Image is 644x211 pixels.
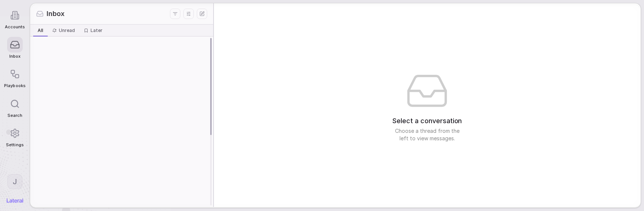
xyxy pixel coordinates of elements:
[7,113,22,118] span: Search
[390,127,464,142] span: Choose a thread from the left to view messages.
[38,28,43,33] span: All
[170,9,180,19] button: Filters
[4,122,25,151] a: Settings
[4,4,25,33] a: Accounts
[7,198,23,203] img: Lateral
[4,63,25,92] a: Playbooks
[47,9,64,19] span: Inbox
[13,177,17,186] span: J
[6,143,23,147] span: Settings
[4,83,25,88] span: Playbooks
[9,54,20,59] span: Inbox
[4,33,25,63] a: Inbox
[392,116,462,126] span: Select a conversation
[5,25,25,29] span: Accounts
[197,9,207,19] button: New thread
[91,28,102,33] span: Later
[183,9,194,19] button: Display settings
[59,28,75,33] span: Unread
